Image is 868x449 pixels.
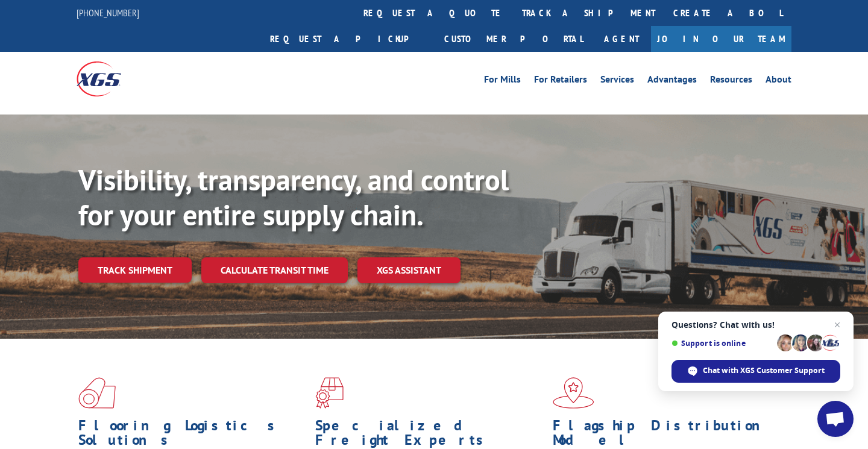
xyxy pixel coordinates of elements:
a: Request a pickup [261,26,435,52]
div: Chat with XGS Customer Support [671,360,840,383]
span: Chat with XGS Customer Support [703,365,825,376]
a: Calculate transit time [201,257,348,283]
a: For Mills [484,75,521,88]
a: Track shipment [78,257,192,283]
span: Close chat [830,318,844,332]
a: Resources [710,75,752,88]
img: xgs-icon-flagship-distribution-model-red [553,377,594,409]
a: Join Our Team [651,26,791,52]
a: Advantages [647,75,697,88]
span: Support is online [671,339,773,348]
a: Services [600,75,634,88]
a: [PHONE_NUMBER] [77,7,139,19]
a: Agent [592,26,651,52]
a: About [766,75,791,88]
div: Open chat [817,401,854,437]
a: Customer Portal [435,26,592,52]
img: xgs-icon-total-supply-chain-intelligence-red [78,377,116,409]
a: For Retailers [534,75,587,88]
a: XGS ASSISTANT [357,257,461,283]
span: Questions? Chat with us! [671,320,840,330]
b: Visibility, transparency, and control for your entire supply chain. [78,161,509,233]
img: xgs-icon-focused-on-flooring-red [315,377,344,409]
